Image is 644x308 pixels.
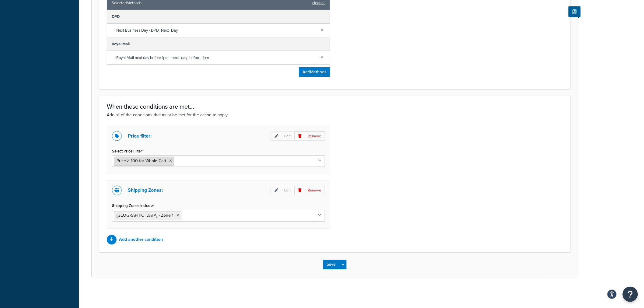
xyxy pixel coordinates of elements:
p: Remove [294,131,325,141]
label: Shipping Zones Include [112,204,154,208]
span: Price ≥ 100 for Whole Cart [117,158,166,164]
span: Next Business Day - DPD_Next_Day [116,26,316,35]
p: Price filter: [128,132,152,140]
p: Remove [294,186,325,195]
label: Select Price Filter [112,149,144,154]
button: AddMethods [299,67,330,77]
div: Royal Mail [107,37,330,51]
span: Royal Mail next day before 1pm - next_day_before_1pm [116,54,316,62]
span: [GEOGRAPHIC_DATA] - Zone 1 [117,212,173,219]
p: Edit [271,131,294,141]
button: Show Help Docs [569,6,581,17]
p: Add all of the conditions that must be met for the action to apply. [107,112,563,118]
button: Open Resource Center [623,287,638,302]
p: Shipping Zones: [128,186,163,195]
h3: When these conditions are met... [107,103,563,110]
p: Add another condition [119,236,163,244]
button: Save [323,260,340,270]
div: DPD [107,10,330,24]
p: Edit [271,186,294,195]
